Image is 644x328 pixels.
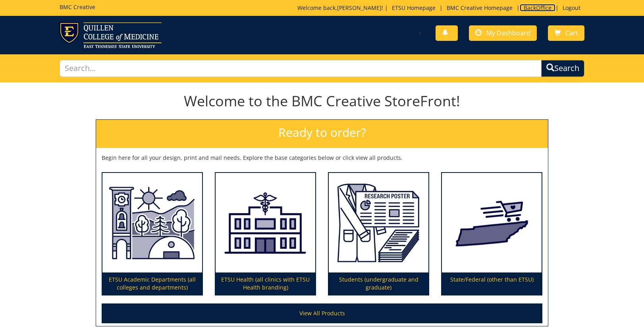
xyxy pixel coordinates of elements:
[102,154,542,162] p: Begin here for all your design, print and mail needs. Explore the base categories below or click ...
[443,4,517,12] a: BMC Creative Homepage
[559,4,584,12] a: Logout
[442,173,542,295] a: State/Federal (other than ETSU)
[329,272,428,295] p: Students (undergraduate and graduate)
[297,4,584,12] p: Welcome back, ! | | | |
[102,173,202,273] img: ETSU Academic Departments (all colleges and departments)
[565,29,578,37] span: Cart
[216,173,315,295] a: ETSU Health (all clinics with ETSU Health branding)
[60,60,542,77] input: Search...
[337,4,382,12] a: [PERSON_NAME]
[486,29,530,37] span: My Dashboard
[442,173,542,273] img: State/Federal (other than ETSU)
[216,272,315,295] p: ETSU Health (all clinics with ETSU Health branding)
[102,173,202,295] a: ETSU Academic Departments (all colleges and departments)
[216,173,315,273] img: ETSU Health (all clinics with ETSU Health branding)
[96,93,548,109] h1: Welcome to the BMC Creative StoreFront!
[442,272,542,295] p: State/Federal (other than ETSU)
[102,272,202,295] p: ETSU Academic Departments (all colleges and departments)
[548,25,584,41] a: Cart
[60,22,162,48] img: ETSU logo
[541,60,584,77] button: Search
[329,173,428,295] a: Students (undergraduate and graduate)
[329,173,428,273] img: Students (undergraduate and graduate)
[388,4,440,12] a: ETSU Homepage
[60,4,95,10] h5: BMC Creative
[520,4,555,12] a: BackOffice
[469,25,537,41] a: My Dashboard
[102,303,542,323] a: View All Products
[96,120,548,148] h2: Ready to order?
